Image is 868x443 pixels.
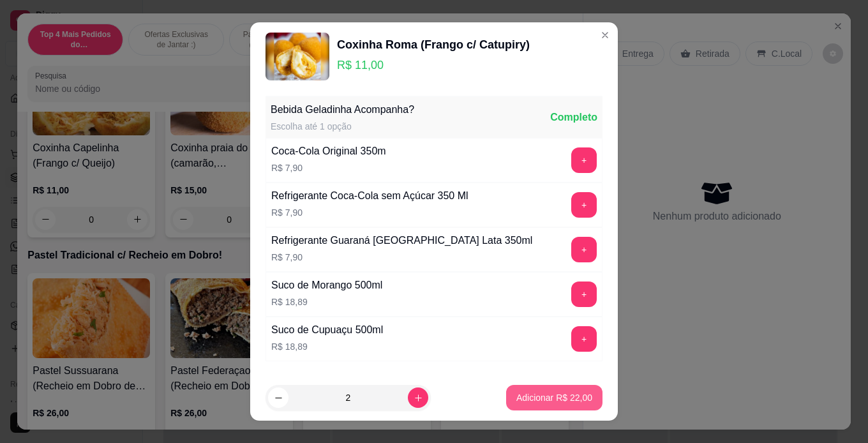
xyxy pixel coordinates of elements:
[595,25,615,45] button: Close
[271,206,468,219] p: R$ 7,90
[271,251,532,264] p: R$ 7,90
[271,233,532,248] div: Refrigerante Guaraná [GEOGRAPHIC_DATA] Lata 350ml
[550,110,597,125] div: Completo
[271,144,386,159] div: Coca-Cola Original 350m
[271,278,382,293] div: Suco de Morango 500ml
[271,102,414,117] div: Bebida Geladinha Acompanha?
[271,340,383,353] p: R$ 18,89
[271,296,382,308] p: R$ 18,89
[506,385,602,410] button: Adicionar R$ 22,00
[271,322,383,338] div: Suco de Cupuaçu 500ml
[516,391,592,404] p: Adicionar R$ 22,00
[571,237,597,262] button: add
[271,120,414,133] div: Escolha até 1 opção
[337,56,530,74] p: R$ 11,00
[337,36,530,54] div: Coxinha Roma (Frango c/ Catupiry)
[571,282,597,307] button: add
[268,387,288,408] button: decrease-product-quantity
[571,192,597,218] button: add
[271,188,468,204] div: Refrigerante Coca-Cola sem Açúcar 350 Ml
[271,161,386,174] p: R$ 7,90
[571,326,597,352] button: add
[408,387,428,408] button: increase-product-quantity
[266,33,329,80] img: product-image
[571,147,597,173] button: add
